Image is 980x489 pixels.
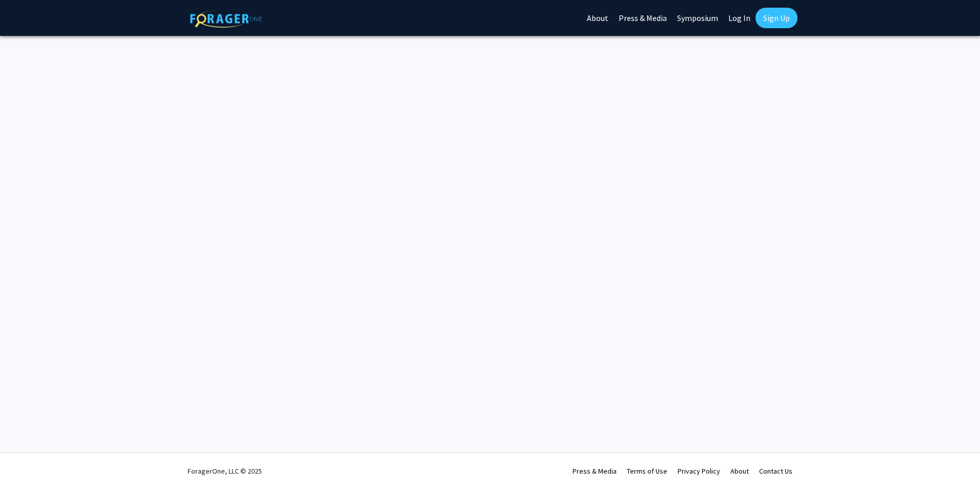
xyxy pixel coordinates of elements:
[678,466,720,476] a: Privacy Policy
[627,466,667,476] a: Terms of Use
[573,466,617,476] a: Press & Media
[190,10,262,28] img: ForagerOne Logo
[188,453,262,489] div: ForagerOne, LLC © 2025
[759,466,792,476] a: Contact Us
[756,8,798,28] a: Sign Up
[730,466,749,476] a: About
